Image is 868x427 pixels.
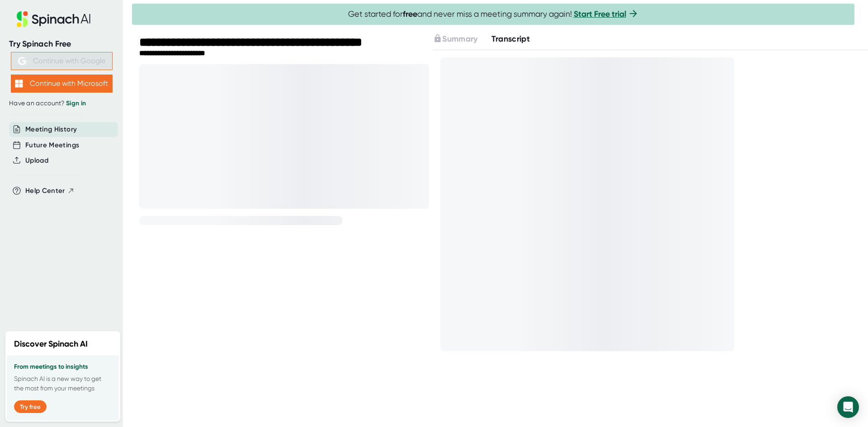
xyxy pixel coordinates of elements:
[25,186,75,196] button: Help Center
[837,396,859,418] div: Open Intercom Messenger
[491,33,530,45] button: Transcript
[25,186,65,196] span: Help Center
[11,75,113,93] button: Continue with Microsoft
[66,99,86,107] a: Sign in
[433,33,491,45] div: Upgrade to access
[574,9,626,19] a: Start Free trial
[9,39,114,49] div: Try Spinach Free
[491,34,530,44] span: Transcript
[25,124,77,135] button: Meeting History
[403,9,417,19] b: free
[433,33,477,45] button: Summary
[11,52,113,70] button: Continue with Google
[9,99,114,108] div: Have an account?
[14,338,88,350] h2: Discover Spinach AI
[14,374,112,393] p: Spinach AI is a new way to get the most from your meetings
[14,400,47,413] button: Try free
[14,363,112,371] h3: From meetings to insights
[18,57,26,65] img: Aehbyd4JwY73AAAAAElFTkSuQmCC
[25,140,79,150] button: Future Meetings
[348,9,639,19] span: Get started for and never miss a meeting summary again!
[25,155,48,166] button: Upload
[442,34,477,44] span: Summary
